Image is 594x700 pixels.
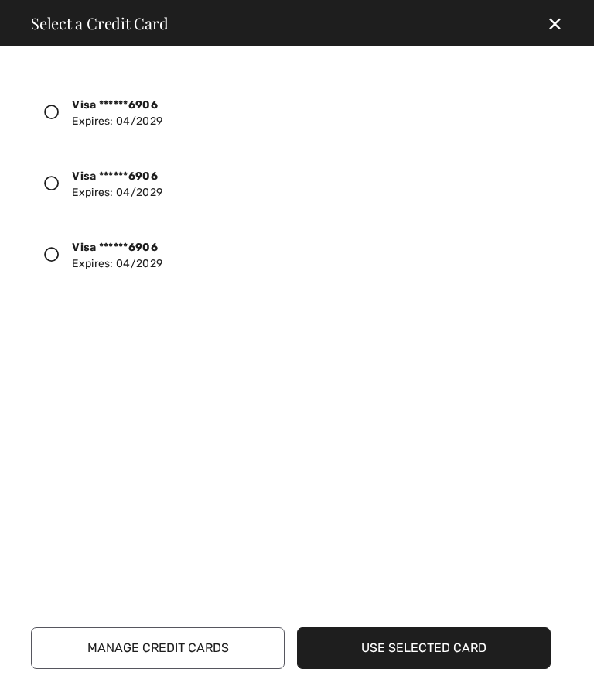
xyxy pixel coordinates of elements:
[72,97,162,129] div: Expires: 04/2029
[547,7,575,39] div: ✕
[72,168,162,201] div: Expires: 04/2029
[31,627,285,669] button: Manage Credit Cards
[297,627,551,669] button: Use Selected Card
[19,15,169,31] div: Select a Credit Card
[72,239,162,272] div: Expires: 04/2029
[28,12,69,26] span: 1 new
